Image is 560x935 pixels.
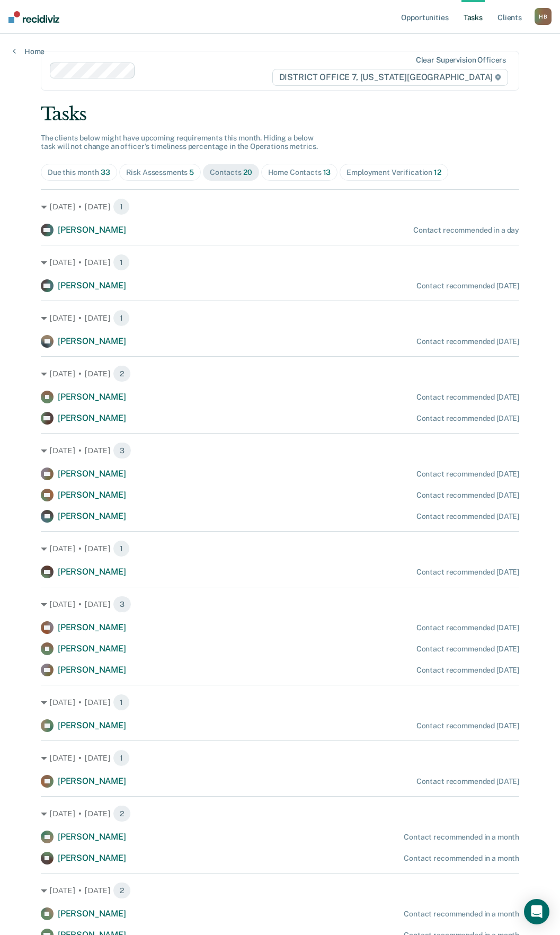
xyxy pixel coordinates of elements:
span: [PERSON_NAME] [58,490,126,500]
span: [PERSON_NAME] [58,643,126,654]
span: 20 [243,168,252,177]
span: [PERSON_NAME] [58,665,126,675]
span: [PERSON_NAME] [58,832,126,842]
div: Contact recommended [DATE] [416,470,519,479]
div: [DATE] • [DATE] 1 [41,540,519,557]
span: DISTRICT OFFICE 7, [US_STATE][GEOGRAPHIC_DATA] [272,69,508,86]
div: Contact recommended [DATE] [416,512,519,521]
span: 2 [113,365,131,382]
div: Contact recommended [DATE] [416,623,519,632]
div: [DATE] • [DATE] 2 [41,805,519,822]
span: 12 [434,168,441,177]
div: Home Contacts [268,168,331,177]
span: 2 [113,805,131,822]
div: H B [535,8,552,25]
div: [DATE] • [DATE] 1 [41,694,519,711]
span: 13 [323,168,331,177]
span: [PERSON_NAME] [58,853,126,863]
span: [PERSON_NAME] [58,511,126,521]
div: [DATE] • [DATE] 3 [41,442,519,459]
span: 2 [113,882,131,899]
div: [DATE] • [DATE] 1 [41,198,519,215]
span: [PERSON_NAME] [58,622,126,632]
span: [PERSON_NAME] [58,469,126,479]
span: [PERSON_NAME] [58,392,126,402]
div: Contact recommended in a month [404,854,519,863]
span: 1 [113,694,130,711]
span: [PERSON_NAME] [58,776,126,786]
span: 3 [113,596,131,613]
div: Clear supervision officers [416,56,506,65]
div: [DATE] • [DATE] 1 [41,749,519,766]
div: Contact recommended [DATE] [416,281,519,290]
div: Contact recommended [DATE] [416,491,519,500]
span: [PERSON_NAME] [58,280,126,290]
span: 33 [101,168,110,177]
span: [PERSON_NAME] [58,567,126,577]
span: [PERSON_NAME] [58,413,126,423]
span: [PERSON_NAME] [58,225,126,235]
div: Contact recommended [DATE] [416,414,519,423]
div: Contact recommended [DATE] [416,645,519,654]
div: [DATE] • [DATE] 1 [41,310,519,327]
span: [PERSON_NAME] [58,336,126,346]
div: Contact recommended in a month [404,833,519,842]
div: Tasks [41,103,519,125]
span: 1 [113,749,130,766]
div: Contact recommended [DATE] [416,777,519,786]
div: Open Intercom Messenger [524,899,549,924]
div: Contact recommended in a day [413,226,519,235]
div: [DATE] • [DATE] 2 [41,365,519,382]
span: [PERSON_NAME] [58,720,126,730]
div: Contact recommended [DATE] [416,666,519,675]
div: Contact recommended [DATE] [416,393,519,402]
div: Contact recommended in a month [404,910,519,919]
div: [DATE] • [DATE] 3 [41,596,519,613]
span: 5 [189,168,194,177]
div: Contact recommended [DATE] [416,337,519,346]
div: [DATE] • [DATE] 1 [41,254,519,271]
div: Due this month [48,168,110,177]
span: [PERSON_NAME] [58,908,126,919]
div: Contact recommended [DATE] [416,721,519,730]
span: 1 [113,540,130,557]
a: Home [13,47,45,56]
span: 1 [113,310,130,327]
span: The clients below might have upcoming requirements this month. Hiding a below task will not chang... [41,134,318,151]
div: Employment Verification [346,168,441,177]
img: Recidiviz [8,11,59,23]
div: Risk Assessments [126,168,194,177]
div: Contact recommended [DATE] [416,568,519,577]
span: 1 [113,254,130,271]
span: 3 [113,442,131,459]
button: HB [535,8,552,25]
span: 1 [113,198,130,215]
div: [DATE] • [DATE] 2 [41,882,519,899]
div: Contacts [210,168,252,177]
